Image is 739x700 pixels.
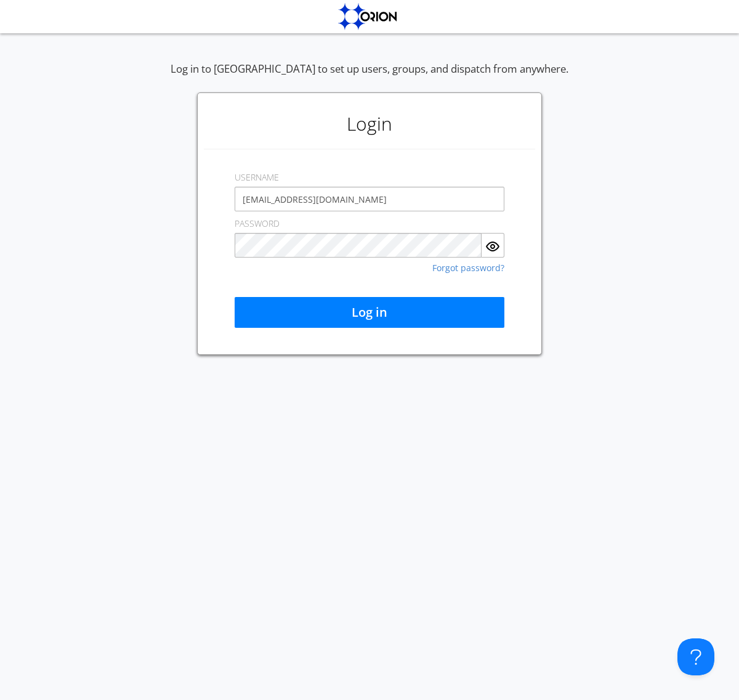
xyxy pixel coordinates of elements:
[235,233,482,258] input: Password
[482,233,504,258] button: Show Password
[235,297,504,328] button: Log in
[235,171,279,184] label: USERNAME
[235,218,280,230] label: PASSWORD
[432,264,504,272] a: Forgot password?
[171,62,568,92] div: Log in to [GEOGRAPHIC_DATA] to set up users, groups, and dispatch from anywhere.
[677,638,714,675] iframe: Toggle Customer Support
[204,99,535,149] h1: Login
[485,239,500,254] img: eye.svg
